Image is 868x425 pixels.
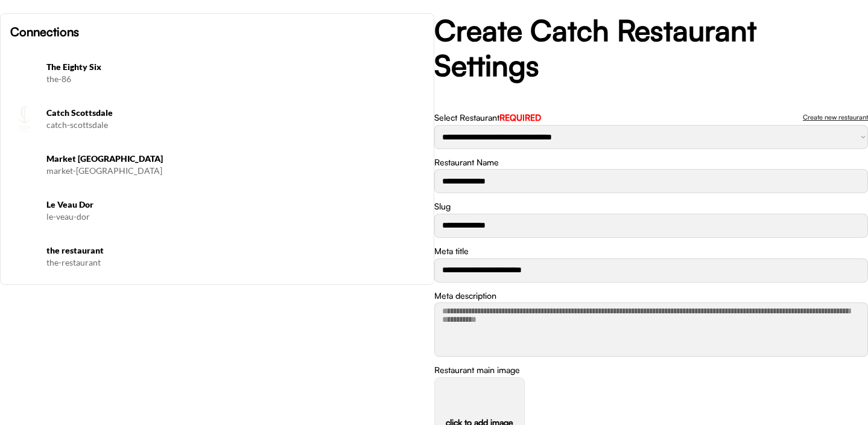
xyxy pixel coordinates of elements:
font: REQUIRED [499,112,541,123]
div: Meta title [434,245,469,257]
div: Meta description [434,290,496,302]
div: Restaurant Name [434,156,499,168]
h6: The Eighty Six [46,61,424,73]
h6: Le Veau Dor [46,199,424,211]
img: yH5BAEAAAAALAAAAAABAAEAAAIBRAA7 [10,196,39,225]
div: the-restaurant [46,257,424,269]
div: catch-scottsdale [46,119,424,131]
div: Slug [434,200,451,212]
div: Create new restaurant [803,114,868,121]
h6: Market [GEOGRAPHIC_DATA] [46,153,424,165]
img: yH5BAEAAAAALAAAAAABAAEAAAIBRAA7 [10,242,39,271]
div: le-veau-dor [46,211,424,223]
h6: Connections [10,24,424,40]
div: Select Restaurant [434,112,541,124]
img: Screenshot%202025-08-11%20at%2010.33.52%E2%80%AFAM.png [10,59,39,88]
img: yH5BAEAAAAALAAAAAABAAEAAAIBRAA7 [10,150,39,179]
div: market-[GEOGRAPHIC_DATA] [46,165,424,177]
img: CATCH%20SCOTTSDALE_Logo%20Only.png [10,104,39,133]
div: the-86 [46,73,424,85]
div: Restaurant main image [434,364,520,376]
h6: the restaurant [46,244,424,257]
h6: Catch Scottsdale [46,107,424,119]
